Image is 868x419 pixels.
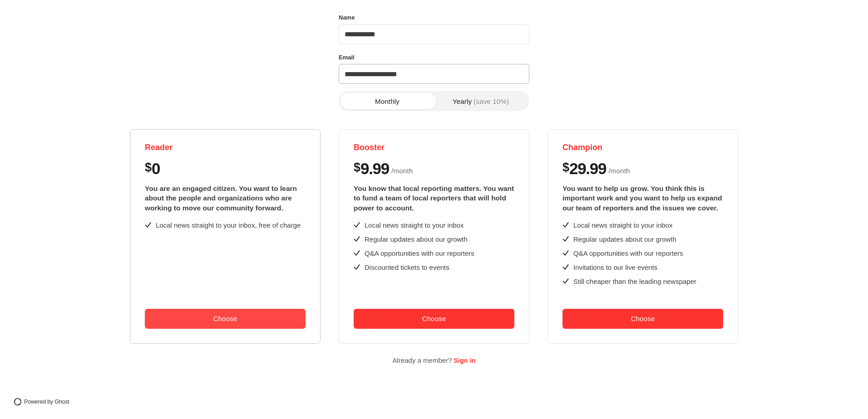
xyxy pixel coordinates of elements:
span: $ [145,161,152,175]
button: Yearly(save 10%) [434,93,528,109]
h4: Booster [354,142,514,153]
span: 9.99 [360,161,389,176]
a: Powered by Ghost [11,395,77,408]
div: Already a member? [393,355,452,366]
button: Choose [562,309,723,329]
button: Sign in [454,355,475,367]
div: Q&A opportunities with our reporters [365,248,474,258]
span: 29.99 [569,161,606,176]
button: Choose [145,309,306,329]
button: Choose [354,309,514,329]
input: Email [339,64,529,84]
h4: Champion [562,142,723,153]
button: Monthly [340,93,434,109]
div: Local news straight to your inbox [365,220,464,230]
div: Local news straight to your inbox, free of charge [156,220,301,230]
span: 0 [152,161,160,176]
div: Regular updates about our growth [573,234,676,244]
span: $ [354,161,360,175]
span: (save 10%) [473,98,509,105]
div: You want to help us grow. You think this is important work and you want to help us expand our tea... [562,184,723,213]
span: $ [562,161,569,175]
span: Sign in [454,357,475,365]
div: Still cheaper than the leading newspaper [573,277,696,286]
div: Regular updates about our growth [365,234,468,244]
div: You know that local reporting matters. You want to fund a team of local reporters that will hold ... [354,184,514,213]
div: Discounted tickets to events [365,263,449,272]
label: Email [339,52,355,63]
h4: Reader [145,142,306,153]
div: Invitations to our live events [573,263,657,272]
span: / month [608,166,630,176]
div: Local news straight to your inbox [573,220,672,230]
label: Name [339,12,355,24]
span: / month [391,166,413,176]
div: You are an engaged citizen. You want to learn about the people and organizations who are working ... [145,184,306,213]
input: Name [339,24,529,44]
div: Q&A opportunities with our reporters [573,248,683,258]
